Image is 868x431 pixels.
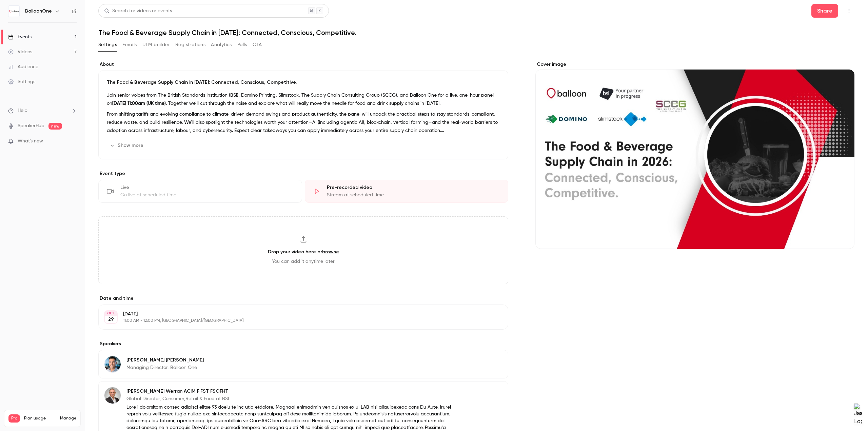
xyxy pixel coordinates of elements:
span: Pro [8,414,20,423]
div: Audience [8,63,38,70]
label: Speakers [98,340,508,347]
div: Settings [8,78,35,85]
div: Pre-recorded videoStream at scheduled time [305,180,509,203]
p: [PERSON_NAME] Werran ACIM FIFST FSOFHT [126,388,464,395]
p: Global Director, Consumer,Retail & Food at BSI [126,395,464,402]
img: BalloonOne [8,6,19,17]
button: Analytics [211,39,232,50]
label: Date and time [98,295,508,302]
div: OCT [105,311,117,316]
a: browse [322,249,339,255]
h3: Drop your video here or [268,248,339,255]
li: help-dropdown-opener [8,107,77,114]
div: LiveGo live at scheduled time [98,180,302,203]
span: new [48,123,62,130]
span: What's new [18,138,43,145]
p: Managing Director, Balloon One [126,364,204,371]
a: Manage [60,416,76,421]
span: You can add it anytime later [272,258,335,265]
h1: The Food & Beverage Supply Chain in [DATE]: Connected, Conscious, Competitive. [98,28,854,37]
button: Show more [107,140,147,151]
h6: BalloonOne [25,8,52,15]
section: Cover image [535,61,854,249]
strong: [DATE] 11:00am (UK time) [112,101,166,106]
button: Settings [98,39,117,50]
div: Search for videos or events [104,7,172,15]
div: Live [120,184,294,191]
p: From shifting tariffs and evolving compliance to climate-driven demand swings and product authent... [107,110,500,135]
a: SpeakerHub [18,122,44,130]
div: Pre-recorded video [327,184,500,191]
img: Richard Werran ACIM FIFST FSOFHT [104,387,121,404]
button: UTM builder [142,39,170,50]
img: Craig Powell [104,356,121,372]
p: Event type [98,170,508,177]
label: Cover image [535,61,854,68]
p: The Food & Beverage Supply Chain in [DATE]: Connected, Conscious, Competitive. [107,79,500,86]
p: [DATE] [123,311,472,317]
p: Join senior voices from The British Standards Institution (BSI), Domino Printing, Slimstock, The ... [107,91,500,107]
button: Share [811,4,838,18]
div: Events [8,34,32,40]
p: 29 [108,316,114,323]
div: Craig Powell[PERSON_NAME] [PERSON_NAME]Managing Director, Balloon One [98,350,508,378]
button: CTA [253,39,262,50]
span: Plan usage [24,416,56,421]
button: Emails [122,39,137,50]
div: Videos [8,48,32,55]
span: Help [18,107,27,114]
p: 11:00 AM - 12:00 PM, [GEOGRAPHIC_DATA]/[GEOGRAPHIC_DATA] [123,318,472,324]
p: [PERSON_NAME] [PERSON_NAME] [126,357,204,364]
div: Stream at scheduled time [327,192,500,198]
iframe: Noticeable Trigger [68,138,77,144]
div: Go live at scheduled time [120,192,294,198]
label: About [98,61,508,68]
button: Registrations [175,39,205,50]
button: Polls [237,39,247,50]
